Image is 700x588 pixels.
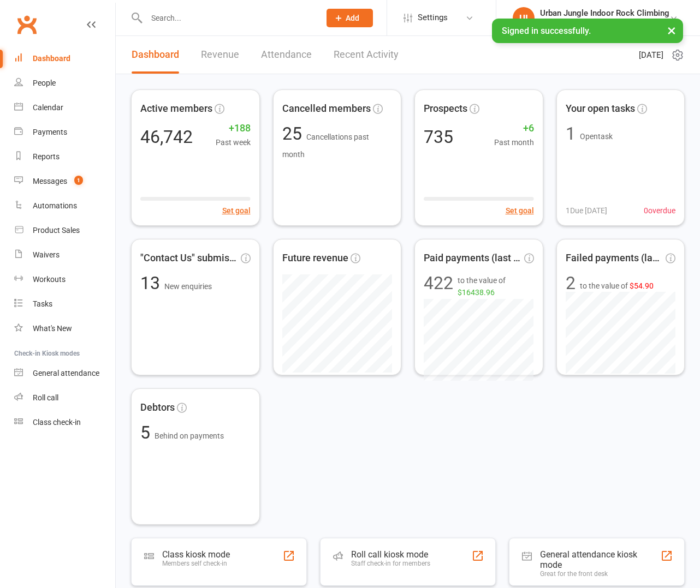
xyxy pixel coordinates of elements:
[14,145,115,169] a: Reports
[566,101,635,117] span: Your open tasks
[33,128,67,136] div: Payments
[33,275,66,284] div: Workouts
[155,431,224,440] span: Behind on payments
[14,316,115,341] a: What's New
[14,243,115,267] a: Waivers
[33,418,81,427] div: Class check-in
[580,280,654,292] span: to the value of
[644,205,675,217] span: 0 overdue
[540,549,660,570] div: General attendance kiosk mode
[261,36,312,74] a: Attendance
[216,121,251,136] span: +188
[424,128,453,146] div: 735
[458,288,495,297] span: $16438.96
[566,274,576,292] div: 2
[282,123,306,144] span: 25
[14,361,115,386] a: General attendance kiosk mode
[201,36,239,74] a: Revenue
[14,292,115,316] a: Tasks
[540,18,669,28] div: Urban Jungle Indoor Rock Climbing
[33,393,58,402] div: Roll call
[351,549,430,560] div: Roll call kiosk mode
[513,7,535,29] div: UI
[540,570,660,578] div: Great for the front desk
[14,218,115,243] a: Product Sales
[33,177,67,185] div: Messages
[14,95,115,120] a: Calendar
[566,205,607,217] span: 1 Due [DATE]
[506,205,534,217] button: Set goal
[140,250,239,266] span: "Contact Us" submissions
[662,19,681,42] button: ×
[351,560,430,567] div: Staff check-in for members
[33,369,99,377] div: General attendance
[164,282,212,291] span: New enquiries
[418,5,448,30] span: Settings
[33,299,52,308] div: Tasks
[13,11,40,38] a: Clubworx
[282,101,371,117] span: Cancelled members
[33,79,56,87] div: People
[424,101,467,117] span: Prospects
[140,422,155,443] span: 5
[33,54,70,63] div: Dashboard
[14,120,115,145] a: Payments
[14,267,115,292] a: Workouts
[14,410,115,435] a: Class kiosk mode
[74,176,83,185] span: 1
[458,274,534,299] span: to the value of
[327,9,373,27] button: Add
[566,125,576,142] div: 1
[33,201,77,210] div: Automations
[424,274,453,299] div: 422
[132,36,179,74] a: Dashboard
[216,136,251,148] span: Past week
[639,49,663,62] span: [DATE]
[162,549,230,560] div: Class kiosk mode
[143,10,312,26] input: Search...
[14,71,115,95] a: People
[580,132,613,141] span: Open task
[630,281,654,290] span: $54.90
[14,169,115,194] a: Messages 1
[33,324,72,333] div: What's New
[346,14,359,22] span: Add
[14,386,115,410] a: Roll call
[140,101,212,117] span: Active members
[33,152,60,161] div: Reports
[540,8,669,18] div: Urban Jungle Indoor Rock Climbing
[494,136,534,148] span: Past month
[222,205,251,217] button: Set goal
[162,560,230,567] div: Members self check-in
[424,250,522,266] span: Paid payments (last 7d)
[33,103,63,112] div: Calendar
[282,250,348,266] span: Future revenue
[494,121,534,136] span: +6
[14,46,115,71] a: Dashboard
[282,133,369,159] span: Cancellations past month
[140,128,193,146] div: 46,742
[566,250,664,266] span: Failed payments (last 30d)
[14,194,115,218] a: Automations
[140,273,164,293] span: 13
[140,400,175,416] span: Debtors
[33,226,80,235] div: Product Sales
[502,26,591,36] span: Signed in successfully.
[33,250,60,259] div: Waivers
[334,36,399,74] a: Recent Activity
